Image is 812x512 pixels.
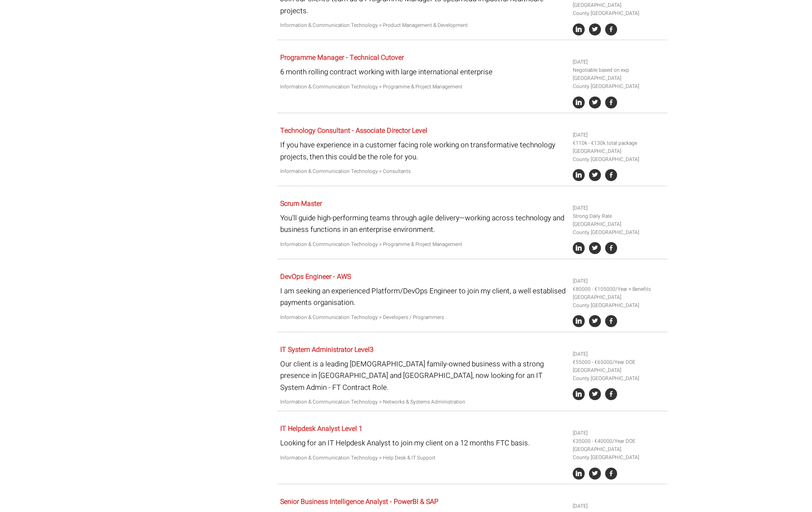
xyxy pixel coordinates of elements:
li: [DATE] [573,502,664,510]
p: If you have experience in a customer facing role working on transformative technology projects, t... [280,139,566,162]
li: [GEOGRAPHIC_DATA] County [GEOGRAPHIC_DATA] [573,293,664,310]
a: Scrum Master [280,199,322,209]
p: I am seeking an experienced Platform/DevOps Engineer to join my client, a well establised payment... [280,285,566,308]
a: DevOps Engineer - AWS [280,272,351,282]
p: Information & Communication Technology > Developers / Programmers [280,313,566,322]
a: Programme Manager - Technical Cutover [280,53,404,63]
li: Negotiable based on exp [573,66,664,74]
li: Strong Daily Rate [573,212,664,220]
a: IT Helpdesk Analyst Level 1 [280,424,362,434]
p: Information & Communication Technology > Consultants [280,167,566,176]
li: [DATE] [573,350,664,358]
li: [GEOGRAPHIC_DATA] County [GEOGRAPHIC_DATA] [573,366,664,383]
a: Senior Business Intelligence Analyst - PowerBI & SAP [280,497,438,507]
li: [DATE] [573,204,664,212]
li: [DATE] [573,58,664,66]
p: Information & Communication Technology > Networks & Systems Administration [280,398,566,406]
li: €80000 - €105000/Year + Benefits [573,285,664,293]
a: Technology Consultant - Associate Director Level [280,126,427,136]
li: [GEOGRAPHIC_DATA] County [GEOGRAPHIC_DATA] [573,1,664,18]
p: Information & Communication Technology > Programme & Project Management [280,240,566,249]
li: €110k - €130k total package [573,139,664,147]
a: IT System Administrator Level3 [280,345,374,355]
p: Information & Communication Technology > Programme & Project Management [280,83,566,91]
p: 6 month rolling contract working with large international enterprise [280,66,566,78]
p: Information & Communication Technology > Product Management & Development [280,21,566,29]
li: [GEOGRAPHIC_DATA] County [GEOGRAPHIC_DATA] [573,147,664,164]
li: [DATE] [573,277,664,285]
li: €55000 - €65000/Year DOE [573,358,664,366]
li: [GEOGRAPHIC_DATA] County [GEOGRAPHIC_DATA] [573,74,664,91]
li: [GEOGRAPHIC_DATA] County [GEOGRAPHIC_DATA] [573,445,664,462]
p: Our client is a leading [DEMOGRAPHIC_DATA] family-owned business with a strong presence in [GEOGR... [280,358,566,393]
li: €35000 - €40000/Year DOE [573,437,664,445]
p: You'll guide high-performing teams through agile delivery—working across technology and business ... [280,212,566,235]
li: [GEOGRAPHIC_DATA] County [GEOGRAPHIC_DATA] [573,220,664,237]
li: [DATE] [573,429,664,437]
li: [DATE] [573,131,664,139]
p: Information & Communication Technology > Help Desk & IT Support [280,454,566,462]
p: Looking for an IT Helpdesk Analyst to join my client on a 12 months FTC basis. [280,437,566,449]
